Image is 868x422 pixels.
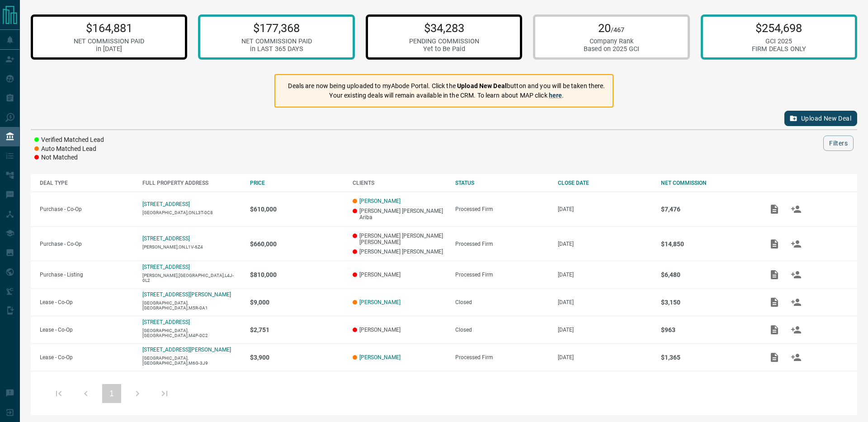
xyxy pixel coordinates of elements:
[353,180,446,186] div: CLIENTS
[558,272,651,278] p: [DATE]
[359,299,401,305] a: [PERSON_NAME]
[661,206,755,213] p: $7,476
[785,299,807,305] span: Match Clients
[558,299,651,305] p: [DATE]
[353,208,446,220] p: [PERSON_NAME] [PERSON_NAME] Ariba
[353,327,446,333] p: [PERSON_NAME]
[250,299,344,306] p: $9,000
[34,145,104,154] li: Auto Matched Lead
[455,272,549,278] div: Processed Firm
[785,240,807,247] span: Match Clients
[102,384,121,403] button: 1
[455,180,549,186] div: STATUS
[250,354,344,361] p: $3,900
[584,21,639,35] p: 20
[661,180,755,186] div: NET COMMISSION
[785,327,807,333] span: Match Clients
[661,326,755,333] p: $963
[661,354,755,361] p: $1,365
[40,180,133,186] div: DEAL TYPE
[457,82,507,89] strong: Upload New Deal
[558,241,651,247] p: [DATE]
[40,272,133,278] p: Purchase - Listing
[241,38,312,45] div: NET COMMISSION PAID
[74,45,144,53] div: in [DATE]
[142,273,241,283] p: [PERSON_NAME],[GEOGRAPHIC_DATA],L4J-0L2
[764,206,785,212] span: Add / View Documents
[142,356,241,366] p: [GEOGRAPHIC_DATA],[GEOGRAPHIC_DATA],M6G-3J9
[558,354,651,361] p: [DATE]
[752,38,806,45] div: GCI 2025
[142,319,190,325] a: [STREET_ADDRESS]
[764,299,785,305] span: Add / View Documents
[359,354,401,361] a: [PERSON_NAME]
[241,21,312,35] p: $177,368
[752,45,806,53] div: FIRM DEALS ONLY
[455,327,549,333] div: Closed
[455,206,549,212] div: Processed Firm
[611,26,624,34] span: /467
[353,272,446,278] p: [PERSON_NAME]
[661,271,755,278] p: $6,480
[288,81,605,91] p: Deals are now being uploaded to myAbode Portal. Click the button and you will be taken there.
[353,249,446,255] p: [PERSON_NAME] [PERSON_NAME]
[250,271,344,278] p: $810,000
[455,354,549,361] div: Processed Firm
[40,327,133,333] p: Lease - Co-Op
[40,241,133,247] p: Purchase - Co-Op
[142,264,190,270] a: [STREET_ADDRESS]
[40,299,133,305] p: Lease - Co-Op
[34,136,104,145] li: Verified Matched Lead
[455,241,549,247] div: Processed Firm
[288,91,605,100] p: Your existing deals will remain available in the CRM. To learn about MAP click .
[40,354,133,361] p: Lease - Co-Op
[661,299,755,306] p: $3,150
[785,272,807,278] span: Match Clients
[823,136,854,151] button: Filters
[785,206,807,212] span: Match Clients
[752,21,806,35] p: $254,698
[764,240,785,247] span: Add / View Documents
[764,272,785,278] span: Add / View Documents
[584,45,639,53] div: Based on 2025 GCI
[34,153,104,162] li: Not Matched
[353,233,446,245] p: [PERSON_NAME] [PERSON_NAME] [PERSON_NAME]
[661,240,755,248] p: $14,850
[250,326,344,333] p: $2,751
[409,38,479,45] div: PENDING COMMISSION
[142,244,241,249] p: [PERSON_NAME],ON,L1V-6Z4
[142,328,241,338] p: [GEOGRAPHIC_DATA],[GEOGRAPHIC_DATA],M4P-0C2
[250,206,344,213] p: $610,000
[359,198,401,204] a: [PERSON_NAME]
[250,180,344,186] div: PRICE
[584,38,639,45] div: Company Rank
[764,354,785,361] span: Add / View Documents
[785,354,807,361] span: Match Clients
[142,347,231,353] a: [STREET_ADDRESS][PERSON_NAME]
[40,206,133,212] p: Purchase - Co-Op
[142,201,190,207] a: [STREET_ADDRESS]
[142,180,241,186] div: FULL PROPERTY ADDRESS
[558,206,651,212] p: [DATE]
[549,92,562,99] a: here
[558,327,651,333] p: [DATE]
[250,240,344,248] p: $660,000
[455,299,549,305] div: Closed
[74,38,144,45] div: NET COMMISSION PAID
[142,210,241,215] p: [GEOGRAPHIC_DATA],ON,L3T-0C8
[409,21,479,35] p: $34,283
[409,45,479,53] div: Yet to Be Paid
[74,21,144,35] p: $164,881
[142,300,241,310] p: [GEOGRAPHIC_DATA],[GEOGRAPHIC_DATA],M5R-0A1
[142,235,190,242] a: [STREET_ADDRESS]
[784,111,857,126] button: Upload New Deal
[558,180,651,186] div: CLOSE DATE
[241,45,312,53] div: in LAST 365 DAYS
[142,291,231,298] a: [STREET_ADDRESS][PERSON_NAME]
[764,327,785,333] span: Add / View Documents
